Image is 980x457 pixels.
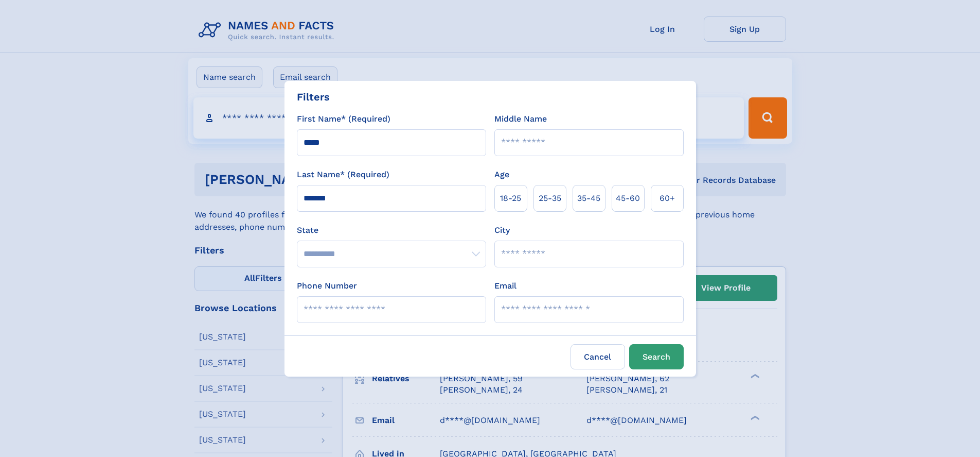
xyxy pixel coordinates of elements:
label: Age [494,168,509,181]
label: Last Name* (Required) [297,168,389,181]
span: 18‑25 [500,192,521,205]
label: Email [494,280,516,292]
label: Phone Number [297,280,357,292]
label: Middle Name [494,113,547,125]
label: State [297,224,486,236]
label: Cancel [571,344,625,369]
label: First Name* (Required) [297,113,390,125]
span: 25‑35 [539,192,561,205]
span: 35‑45 [577,192,600,205]
span: 60+ [660,192,675,205]
label: City [494,224,510,236]
span: 45‑60 [616,192,640,205]
button: Search [629,344,684,369]
div: Filters [297,89,330,105]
